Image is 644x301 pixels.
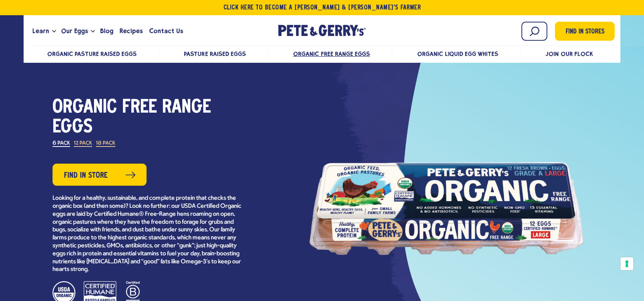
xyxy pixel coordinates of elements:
label: 6 Pack [53,141,70,147]
span: Contact Us [149,26,183,36]
span: Learn [32,26,49,36]
a: Pasture Raised Eggs [184,50,245,57]
a: Blog [97,21,116,41]
button: Your consent preferences for tracking technologies [620,257,633,270]
a: Contact Us [146,21,186,41]
label: 18 Pack [96,141,115,147]
a: Our Eggs [58,21,91,41]
button: Open the dropdown menu for Learn [52,30,56,33]
span: Our Eggs [61,26,88,36]
a: Join Our Flock [545,50,593,57]
span: Find in Stores [566,27,604,37]
input: Search [521,22,547,41]
a: Recipes [116,21,146,41]
p: Looking for a healthy, sustainable, and complete protein that checks the organic box (and then so... [53,194,243,274]
span: Recipes [120,26,143,36]
a: Find in Store [53,164,147,186]
a: Find in Stores [555,22,615,41]
h1: Organic Free Range Eggs [53,98,243,137]
a: Organic Free Range Eggs [293,50,370,57]
span: Blog [100,26,113,36]
a: Organic Liquid Egg Whites [417,50,498,57]
label: 12 Pack [74,141,92,147]
a: Learn [29,21,52,41]
nav: desktop product menu [29,45,615,62]
button: Open the dropdown menu for Our Eggs [91,30,95,33]
a: Organic Pasture Raised Eggs [47,50,137,57]
span: Find in Store [64,170,108,182]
